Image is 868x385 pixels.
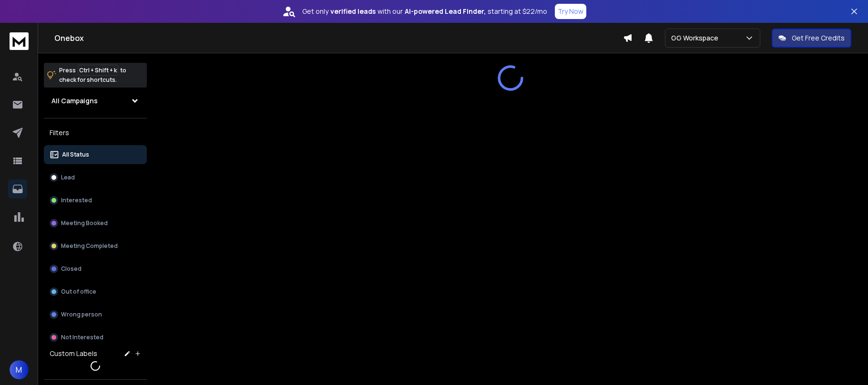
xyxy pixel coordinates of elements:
button: Get Free Credits [772,29,851,48]
button: Try Now [555,4,586,19]
h3: Filters [44,126,147,139]
button: M [10,360,29,379]
button: Lead [44,168,147,187]
img: logo [10,32,29,50]
button: Not Interested [44,328,147,347]
p: Try Now [558,7,583,16]
button: Meeting Booked [44,214,147,233]
p: Wrong person [61,311,102,318]
button: All Status [44,145,147,164]
p: Lead [61,174,75,181]
p: Get Free Credits [792,33,845,43]
button: Closed [44,259,147,278]
span: Ctrl + Shift + k [78,65,118,76]
button: Wrong person [44,305,147,324]
p: Meeting Completed [61,242,118,250]
h1: All Campaigns [51,96,98,106]
p: Out of office [61,288,96,296]
p: Interested [61,197,92,204]
p: Get only with our starting at $22/mo [302,7,547,16]
strong: verified leads [330,7,376,16]
p: GG Workspace [671,33,722,43]
p: All Status [62,151,89,158]
p: Press to check for shortcuts. [59,66,126,85]
button: Interested [44,191,147,210]
button: Out of office [44,282,147,301]
p: Closed [61,265,82,273]
p: Meeting Booked [61,219,108,227]
button: Meeting Completed [44,237,147,256]
button: All Campaigns [44,91,147,110]
strong: AI-powered Lead Finder, [405,7,486,16]
h3: Custom Labels [50,349,97,358]
h1: Onebox [54,32,623,44]
p: Not Interested [61,334,103,341]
